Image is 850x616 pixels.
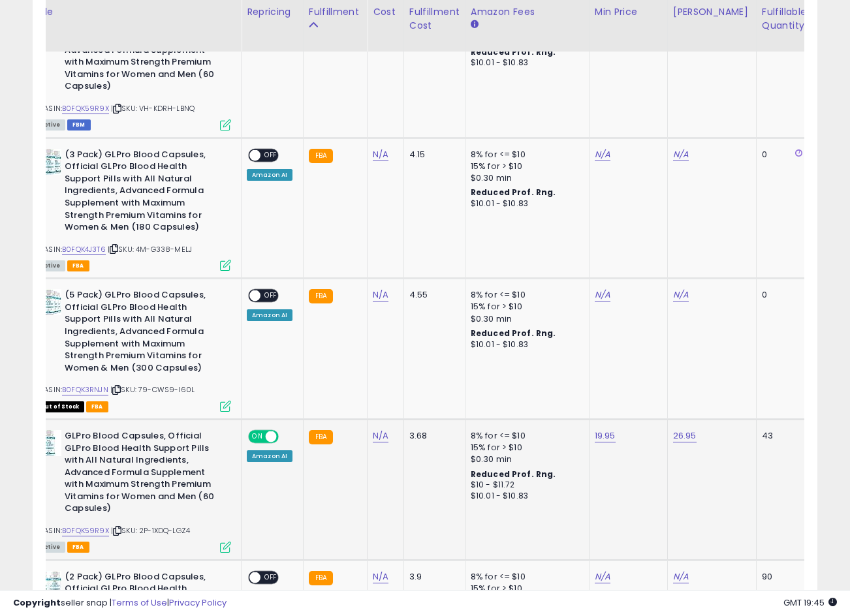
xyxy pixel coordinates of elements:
[35,430,61,456] img: 41rGe-jhdnL._SL40_.jpg
[260,149,281,161] span: OFF
[373,288,388,301] a: N/A
[471,161,579,172] div: 15% for > $10
[471,149,579,161] div: 8% for <= $10
[35,542,65,553] span: All listings currently available for purchase on Amazon
[247,5,298,19] div: Repricing
[260,290,281,301] span: OFF
[62,244,106,255] a: B0FQK4J3T6
[32,5,236,19] div: Title
[65,430,223,518] b: GLPro Blood Capsules, Official GLPro Blood Health Support Pills with All Natural Ingredients, Adv...
[595,288,610,301] a: N/A
[62,384,108,395] a: B0FQK3RNJN
[111,525,190,536] span: | SKU: 2P-1XDQ-LGZ4
[247,450,292,462] div: Amazon AI
[409,289,455,301] div: 4.55
[673,429,697,442] a: 26.95
[673,288,689,301] a: N/A
[373,148,388,161] a: N/A
[67,119,91,131] span: FBM
[471,172,579,184] div: $0.30 min
[62,525,109,536] a: B0FQK59R9X
[65,289,223,377] b: (5 Pack) GLPro Blood Capsules, Official GLPro Blood Health Support Pills with All Natural Ingredi...
[471,198,579,209] div: $10.01 - $10.83
[247,169,292,181] div: Amazon AI
[309,149,333,163] small: FBA
[309,571,333,585] small: FBA
[471,313,579,325] div: $0.30 min
[108,244,192,254] span: | SKU: 4M-G338-MELJ
[373,5,398,19] div: Cost
[111,103,195,114] span: | SKU: VH-KDRH-LBNQ
[35,149,61,175] img: 51dpNaKR4FL._SL40_.jpg
[471,339,579,350] div: $10.01 - $10.83
[673,148,689,161] a: N/A
[471,5,584,19] div: Amazon Fees
[67,260,89,271] span: FBA
[471,491,579,502] div: $10.01 - $10.83
[309,289,333,303] small: FBA
[65,8,223,96] b: GLPro Blood Capsules, Official GLPro Blood Health Support Pills with All Natural Ingredients, Adv...
[471,57,579,69] div: $10.01 - $10.83
[65,149,223,237] b: (3 Pack) GLPro Blood Capsules, Official GLPro Blood Health Support Pills with All Natural Ingredi...
[595,5,662,19] div: Min Price
[35,571,61,597] img: 517aCh+YR3L._SL40_.jpg
[762,571,802,583] div: 90
[13,597,227,609] div: seller snap | |
[309,5,362,19] div: Fulfillment
[471,442,579,454] div: 15% for > $10
[471,469,556,480] b: Reduced Prof. Rng.
[112,596,167,609] a: Terms of Use
[471,301,579,313] div: 15% for > $10
[595,429,616,442] a: 19.95
[762,430,802,442] div: 43
[249,431,266,442] span: ON
[67,542,89,553] span: FBA
[409,149,455,161] div: 4.15
[471,19,479,31] small: Amazon Fees.
[35,119,65,131] span: All listings currently available for purchase on Amazon
[595,570,610,583] a: N/A
[783,596,837,609] span: 2025-10-6 19:45 GMT
[673,5,751,19] div: [PERSON_NAME]
[409,430,455,442] div: 3.68
[762,149,802,161] div: 0
[277,431,298,442] span: OFF
[35,289,61,315] img: 41jFv8L4UcL._SL40_.jpg
[471,430,579,442] div: 8% for <= $10
[471,328,556,339] b: Reduced Prof. Rng.
[35,401,84,412] span: All listings that are currently out of stock and unavailable for purchase on Amazon
[373,429,388,442] a: N/A
[373,570,388,583] a: N/A
[471,187,556,198] b: Reduced Prof. Rng.
[471,480,579,491] div: $10 - $11.72
[409,571,455,583] div: 3.9
[13,596,61,609] strong: Copyright
[309,430,333,444] small: FBA
[762,5,807,33] div: Fulfillable Quantity
[35,260,65,271] span: All listings currently available for purchase on Amazon
[471,454,579,465] div: $0.30 min
[260,572,281,583] span: OFF
[471,571,579,583] div: 8% for <= $10
[247,309,292,321] div: Amazon AI
[409,5,460,33] div: Fulfillment Cost
[595,148,610,161] a: N/A
[169,596,227,609] a: Privacy Policy
[471,289,579,301] div: 8% for <= $10
[673,570,689,583] a: N/A
[110,384,195,395] span: | SKU: 79-CWS9-I60L
[471,46,556,57] b: Reduced Prof. Rng.
[62,103,109,114] a: B0FQK59R9X
[762,289,802,301] div: 0
[86,401,108,412] span: FBA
